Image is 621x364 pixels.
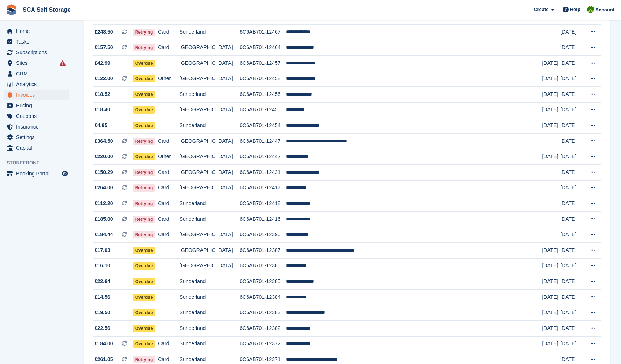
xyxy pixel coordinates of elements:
td: [DATE] [560,118,584,134]
td: Card [158,227,180,243]
span: Retrying [133,216,155,223]
a: menu [4,132,69,142]
span: Retrying [133,44,155,51]
a: Preview store [60,169,69,178]
td: [DATE] [542,55,560,71]
span: £184.00 [95,340,113,348]
span: Retrying [133,169,155,176]
td: 6C6AB701-12384 [240,289,286,305]
span: Retrying [133,231,155,238]
span: Retrying [133,200,155,207]
td: Sunderland [180,274,240,290]
td: Card [158,40,180,56]
span: Retrying [133,29,155,36]
img: Sam Chapman [587,6,594,13]
td: [GEOGRAPHIC_DATA] [180,227,240,243]
td: 6C6AB701-12382 [240,321,286,337]
span: Analytics [16,79,60,89]
a: menu [4,79,69,89]
td: 6C6AB701-12383 [240,305,286,321]
td: [GEOGRAPHIC_DATA] [180,102,240,118]
td: [GEOGRAPHIC_DATA] [180,40,240,56]
td: 6C6AB701-12455 [240,102,286,118]
span: £264.00 [95,184,113,192]
td: [DATE] [542,321,560,337]
span: Help [570,6,580,13]
td: [DATE] [542,305,560,321]
td: [DATE] [542,87,560,103]
span: Overdue [133,91,155,98]
td: 6C6AB701-12385 [240,274,286,290]
td: [DATE] [542,243,560,259]
td: [DATE] [560,24,584,40]
td: [DATE] [560,289,584,305]
td: [DATE] [560,196,584,212]
span: Sites [16,58,60,68]
td: [GEOGRAPHIC_DATA] [180,133,240,149]
td: 6C6AB701-12457 [240,55,286,71]
span: Insurance [16,122,60,132]
span: Subscriptions [16,47,60,57]
span: Retrying [133,184,155,192]
span: £18.52 [95,90,110,98]
span: Home [16,26,60,36]
a: SCA Self Storage [20,4,74,16]
span: £22.56 [95,324,110,332]
td: 6C6AB701-12372 [240,336,286,352]
a: menu [4,47,69,57]
td: [GEOGRAPHIC_DATA] [180,149,240,165]
td: 6C6AB701-12447 [240,133,286,149]
td: [DATE] [542,71,560,87]
a: menu [4,111,69,121]
span: Retrying [133,356,155,363]
span: Booking Portal [16,168,60,179]
span: Overdue [133,106,155,114]
span: Overdue [133,247,155,254]
td: [DATE] [560,40,584,56]
span: £112.20 [95,200,113,207]
td: Sunderland [180,321,240,337]
span: £122.00 [95,75,113,82]
span: £19.50 [95,309,110,316]
span: Create [534,6,548,13]
span: Overdue [133,340,155,348]
td: [DATE] [560,87,584,103]
span: Pricing [16,100,60,111]
td: [DATE] [560,211,584,227]
td: Sunderland [180,305,240,321]
td: Sunderland [180,336,240,352]
span: £4.95 [95,122,107,129]
td: [DATE] [560,165,584,181]
span: £184.44 [95,231,113,238]
td: [DATE] [542,289,560,305]
td: 6C6AB701-12464 [240,40,286,56]
td: [GEOGRAPHIC_DATA] [180,180,240,196]
td: [DATE] [542,336,560,352]
span: Overdue [133,325,155,332]
a: menu [4,122,69,132]
td: [DATE] [542,149,560,165]
td: Card [158,211,180,227]
span: Invoices [16,90,60,100]
td: [DATE] [560,133,584,149]
span: Coupons [16,111,60,121]
td: [DATE] [560,102,584,118]
td: Sunderland [180,24,240,40]
td: Card [158,196,180,212]
span: £364.50 [95,137,113,145]
td: [DATE] [560,321,584,337]
td: Card [158,133,180,149]
span: £248.50 [95,28,113,36]
td: 6C6AB701-12390 [240,227,286,243]
a: menu [4,68,69,79]
span: £261.05 [95,356,113,363]
td: [DATE] [560,180,584,196]
span: Overdue [133,75,155,82]
span: £150.29 [95,168,113,176]
img: stora-icon-8386f47178a22dfd0bd8f6a31ec36ba5ce8667c1dd55bd0f319d3a0aa187defe.svg [6,4,17,15]
td: Sunderland [180,211,240,227]
td: Sunderland [180,196,240,212]
span: £22.64 [95,278,110,285]
td: 6C6AB701-12386 [240,258,286,274]
td: 6C6AB701-12467 [240,24,286,40]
